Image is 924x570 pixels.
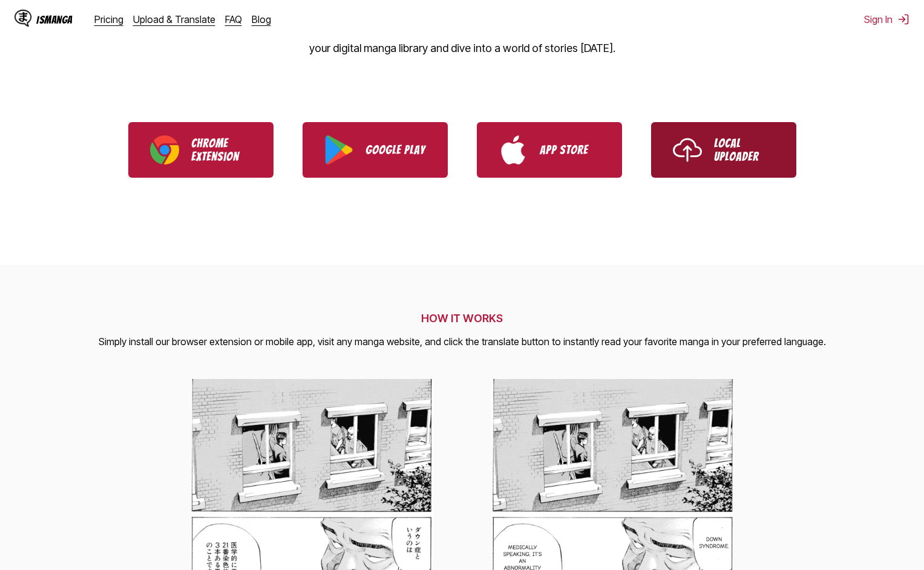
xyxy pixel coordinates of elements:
[477,122,622,178] a: Download IsManga from App Store
[99,334,826,350] p: Simply install our browser extension or mobile app, visit any manga website, and click the transl...
[673,135,702,164] img: Upload icon
[99,312,826,325] h2: HOW IT WORKS
[94,13,123,25] a: Pricing
[651,122,796,178] a: Use IsManga Local Uploader
[133,13,215,25] a: Upload & Translate
[15,10,94,29] a: IsManga LogoIsManga
[15,10,31,27] img: IsManga Logo
[303,122,448,178] a: Download IsManga from Google Play
[864,13,909,25] button: Sign In
[897,13,909,25] img: Sign out
[499,135,528,164] img: App Store logo
[150,135,179,164] img: Chrome logo
[252,13,271,25] a: Blog
[365,143,426,157] p: Google Play
[225,13,242,25] a: FAQ
[540,143,600,157] p: App Store
[191,137,252,163] p: Chrome Extension
[714,137,775,163] p: Local Uploader
[128,122,274,178] a: Download IsManga Chrome Extension
[36,14,73,25] div: IsManga
[324,135,353,164] img: Google Play logo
